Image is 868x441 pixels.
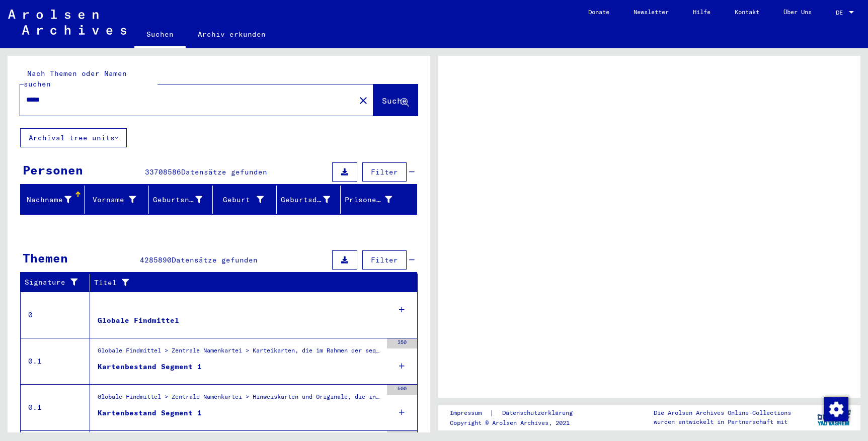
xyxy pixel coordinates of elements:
div: Geburtsname [153,195,202,205]
td: 0.1 [21,338,90,384]
span: Filter [371,255,398,264]
div: Geburt‏ [217,195,264,205]
span: Filter [371,167,398,177]
mat-header-cell: Prisoner # [341,186,416,214]
button: Filter [362,162,407,182]
div: Prisoner # [345,195,391,205]
button: Suche [373,84,418,116]
a: Archiv erkunden [186,22,278,46]
div: Vorname [89,192,148,208]
div: Geburtsdatum [281,192,343,208]
span: Suche [382,96,407,106]
div: Vorname [89,195,135,205]
div: Globale Findmittel [98,315,179,326]
a: Impressum [450,408,490,418]
div: Globale Findmittel > Zentrale Namenkartei > Hinweiskarten und Originale, die in T/D-Fällen aufgef... [98,392,382,406]
p: Copyright © Arolsen Archives, 2021 [450,418,585,427]
div: 500 [387,385,417,395]
mat-header-cell: Nachname [21,186,85,214]
p: wurden entwickelt in Partnerschaft mit [654,417,791,426]
mat-icon: close [357,95,369,107]
p: Die Arolsen Archives Online-Collections [654,408,791,417]
img: Zustimmung ändern [824,397,848,421]
div: Geburtsdatum [281,195,330,205]
span: Datensätze gefunden [172,255,258,264]
div: Geburtsname [153,192,215,208]
button: Filter [362,250,407,270]
div: | [450,408,585,418]
mat-header-cell: Geburtsname [149,186,213,214]
div: Signature [25,277,82,288]
a: Datenschutzerklärung [494,408,585,418]
div: Zustimmung ändern [824,397,848,421]
div: Prisoner # [345,192,404,208]
img: Arolsen_neg.svg [8,10,126,35]
div: Signature [25,275,92,291]
span: 33708586 [145,167,181,177]
mat-label: Nach Themen oder Namen suchen [24,69,127,89]
div: Themen [23,249,68,267]
td: 0 [21,292,90,338]
div: Globale Findmittel > Zentrale Namenkartei > Karteikarten, die im Rahmen der sequentiellen Massend... [98,346,382,360]
span: DE [836,9,847,16]
div: Nachname [25,195,71,205]
td: 0.1 [21,384,90,430]
div: Kartenbestand Segment 1 [98,362,202,372]
mat-header-cell: Geburt‏ [213,186,277,214]
span: Datensätze gefunden [181,167,267,177]
div: Titel [94,275,408,291]
div: 350 [387,338,417,348]
span: 4285890 [140,255,172,264]
div: Personen [23,161,83,179]
div: Titel [94,278,398,288]
a: Suchen [134,22,186,48]
div: Geburt‏ [217,192,276,208]
div: Nachname [25,192,84,208]
mat-header-cell: Geburtsdatum [277,186,341,214]
img: yv_logo.png [815,405,853,430]
div: 500 [387,431,417,441]
div: Kartenbestand Segment 1 [98,408,202,418]
button: Clear [353,90,373,110]
button: Archival tree units [20,128,127,147]
mat-header-cell: Vorname [85,186,148,214]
